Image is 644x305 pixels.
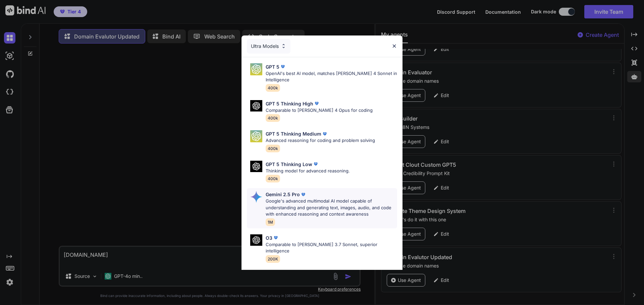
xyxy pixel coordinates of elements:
p: GPT 5 Thinking Low [266,161,312,168]
img: Pick Models [250,63,262,75]
img: Pick Models [250,100,262,112]
p: O3 [266,234,272,241]
p: GPT 5 Thinking Medium [266,130,321,137]
span: 400k [266,84,280,92]
div: Ultra Models [247,39,290,54]
img: Pick Models [250,130,262,142]
img: Pick Models [250,191,262,203]
img: Pick Models [250,161,262,172]
img: premium [279,63,286,70]
p: GPT 5 [266,63,279,70]
span: 400k [266,175,280,182]
img: close [391,43,397,49]
img: premium [312,161,319,167]
p: Thinking model for advanced reasoning. [266,168,350,174]
span: 200K [266,255,280,263]
p: Comparable to [PERSON_NAME] 3.7 Sonnet, superior intelligence [266,241,397,254]
p: GPT 5 Thinking High [266,100,313,107]
span: 1M [266,218,275,226]
p: Comparable to [PERSON_NAME] 4 Opus for coding [266,107,373,114]
p: Advanced reasoning for coding and problem solving [266,137,375,144]
p: Google's advanced multimodal AI model capable of understanding and generating text, images, audio... [266,198,397,218]
p: Gemini 2.5 Pro [266,191,300,198]
img: premium [321,131,328,137]
p: OpenAI's best AI model, matches [PERSON_NAME] 4 Sonnet in Intelligence [266,70,397,83]
img: premium [300,191,307,198]
span: 400k [266,145,280,152]
img: premium [272,234,279,241]
img: Pick Models [281,43,286,49]
img: premium [313,100,320,107]
img: Pick Models [250,234,262,246]
span: 400k [266,114,280,122]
